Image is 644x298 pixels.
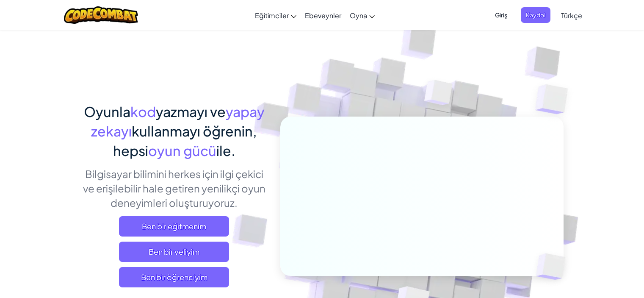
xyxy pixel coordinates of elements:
span: oyun gücü [148,142,216,159]
img: Overlap cubes [518,64,591,135]
a: Türkçe [557,4,586,27]
p: Bilgisayar bilimini herkes için ilgi çekici ve erişilebilir hale getiren yenilikçi oyun deneyimle... [81,167,268,210]
span: Oyna [350,11,367,20]
img: CodeCombat logo [64,6,138,24]
span: ile. [216,142,235,159]
span: Eğitimciler [255,11,289,20]
img: Overlap cubes [522,236,585,298]
button: Ben bir öğrenciyim [119,267,229,287]
a: Oyna [345,4,379,27]
span: kod [130,103,156,120]
img: Overlap cubes [408,63,469,126]
button: Kaydol [521,7,550,23]
a: Ben bir eğitmenim [119,216,229,237]
button: Giriş [490,7,512,23]
a: Ebeveynler [301,4,345,27]
span: Oyunla [84,103,130,120]
span: yazmayı ve [156,103,226,120]
span: kullanmayı öğrenin, hepsi [113,123,257,159]
a: Ben bir veliyim [119,242,229,262]
a: Eğitimciler [251,4,301,27]
span: Türkçe [561,11,582,20]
